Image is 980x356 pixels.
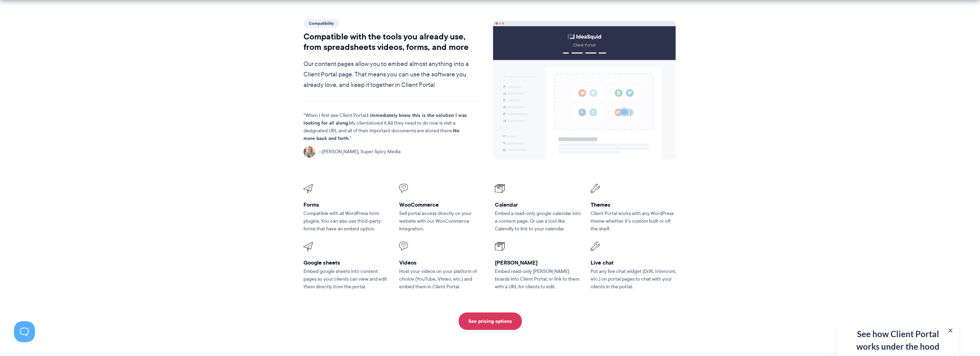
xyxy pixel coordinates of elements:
[399,201,485,208] h3: WooCommerce
[303,59,480,90] p: Our content pages allow you to embed almost anything into a Client Portal page. That means you ca...
[303,127,459,142] strong: No more back and forth.
[591,201,677,208] h3: Themes
[399,210,485,233] p: Sell portal access directly on your website with our WooCommerce integration.
[14,321,35,342] iframe: Toggle Customer Support
[303,111,467,127] strong: I immediately knew this is the solution I was looking for all along.
[495,268,581,291] p: Embed read-only [PERSON_NAME] boards into Client Portal, or link to them with a URL for clients t...
[399,268,485,291] p: Host your videos on your platform of choice (YouTube, Vimeo, etc.) and embed them in Client Portal.
[303,31,480,52] h2: Compatible with the tools you already use, from spreadsheets videos, forms, and more
[495,259,581,266] h3: [PERSON_NAME]
[591,268,677,291] p: Put any live chat widget (Drift, Intercom, etc.) on portal pages to chat with your clients in the...
[591,259,677,266] h3: Live chat
[303,112,468,142] p: When I first saw Client Portal, My clients All they need to do now is visit a designated URL and ...
[371,119,388,126] em: loved it.
[399,259,485,266] h3: Videos
[318,148,401,156] span: [PERSON_NAME], Super Spicy Media
[303,268,389,291] p: Embed google sheets into content pages so your clients can view and edit them directly from the p...
[303,201,389,208] h3: Forms
[303,19,339,28] span: Compatibility
[303,259,389,266] h3: Google sheets
[591,210,677,233] p: Client Portal works with any WordPress theme whether it’s custom built or off the shelf.
[495,201,581,208] h3: Calendar
[459,312,522,330] a: See pricing options
[303,210,389,233] p: Compatible with all WordPress form plugins. You can also use third-party forms that have an embed...
[495,210,581,233] p: Embed a read-only google calendar into a content page. Or use a tool like Calendly to link to you...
